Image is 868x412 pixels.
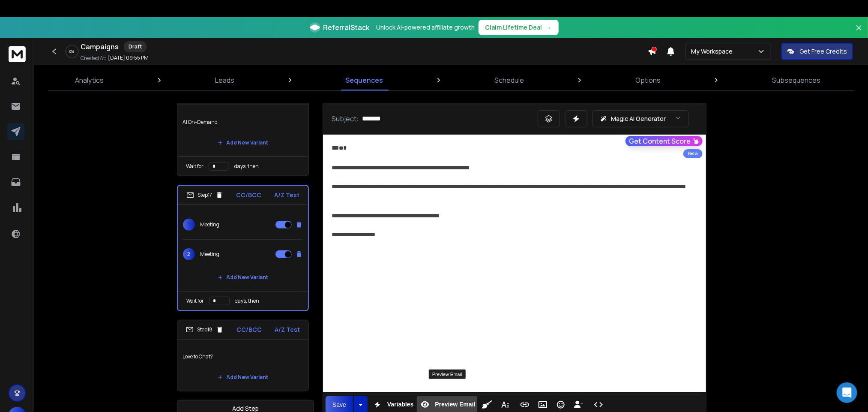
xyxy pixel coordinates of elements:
a: Sequences [341,70,389,90]
div: Step 17 [186,191,223,199]
p: CC/BCC [236,325,262,334]
p: Wait for [186,163,204,170]
button: Claim Lifetime Deal→ [479,20,559,35]
p: CC/BCC [236,191,261,199]
p: Options [635,75,661,85]
span: Variables [386,401,416,408]
p: Meeting [200,251,219,258]
p: days, then [234,163,259,170]
a: Options [630,70,666,90]
div: Open Intercom Messenger [837,382,857,403]
div: Step 18 [186,326,224,334]
p: Get Free Credits [799,47,847,56]
p: Magic AI Generator [611,114,666,123]
p: A/Z Test [274,191,299,199]
p: Wait for [186,298,204,304]
button: Get Content Score [626,136,703,146]
p: Meeting [200,221,219,228]
p: days, then [235,298,259,304]
p: [DATE] 09:55 PM [108,54,149,61]
p: Analytics [75,75,104,85]
p: Love to Chat? [183,345,303,369]
div: Preview Email [429,370,466,379]
button: Add New Variant [211,269,275,286]
button: Get Free Credits [781,43,853,60]
li: Step16CC/BCCA/Z TestAI On-DemandAdd New VariantWait fordays, then [177,85,309,176]
p: My Workspace [691,47,736,56]
p: Leads [215,75,234,85]
button: Close banner [853,22,865,43]
a: Leads [210,70,239,90]
p: Subject: [332,114,359,124]
p: Created At: [81,55,106,62]
p: 0 % [70,49,75,54]
p: Subsequences [772,75,820,85]
a: Schedule [489,70,529,90]
button: Add New Variant [211,369,275,386]
div: Beta [683,149,703,158]
p: A/Z Test [275,325,300,334]
p: Schedule [494,75,524,85]
button: Add New Variant [211,134,275,151]
p: Unlock AI-powered affiliate growth [377,23,475,32]
div: Draft [124,41,147,52]
p: AI On-Demand [183,110,303,134]
h1: Campaigns [81,42,119,52]
span: ReferralStack [323,22,370,33]
button: Magic AI Generator [593,110,689,127]
p: Sequences [346,75,383,85]
li: Step18CC/BCCA/Z TestLove to Chat?Add New Variant [177,320,309,391]
a: Analytics [70,70,109,90]
span: Preview Email [433,401,477,408]
span: → [546,23,552,32]
span: 2 [183,248,195,260]
a: Subsequences [767,70,826,90]
span: 1 [183,219,195,231]
li: Step17CC/BCCA/Z Test1Meeting2MeetingAdd New VariantWait fordays, then [177,185,309,311]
